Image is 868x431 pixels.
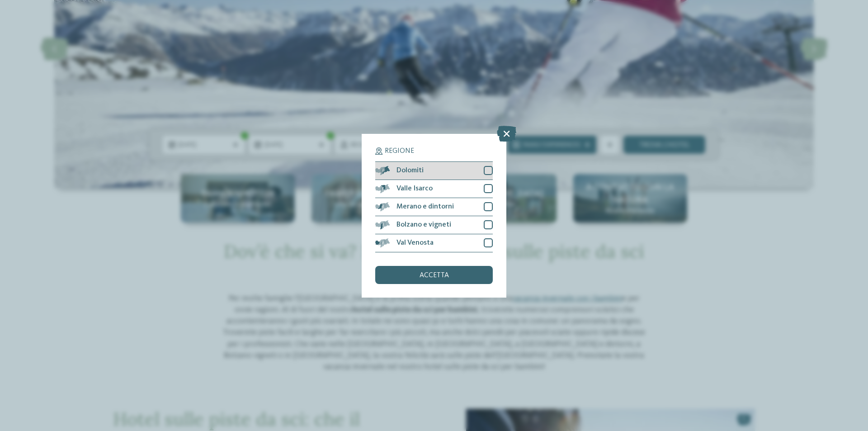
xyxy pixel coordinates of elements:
[396,203,454,210] span: Merano e dintorni
[420,272,449,279] span: accetta
[385,147,414,155] span: Regione
[396,239,434,246] span: Val Venosta
[396,221,451,228] span: Bolzano e vigneti
[396,167,424,174] span: Dolomiti
[396,185,433,192] span: Valle Isarco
